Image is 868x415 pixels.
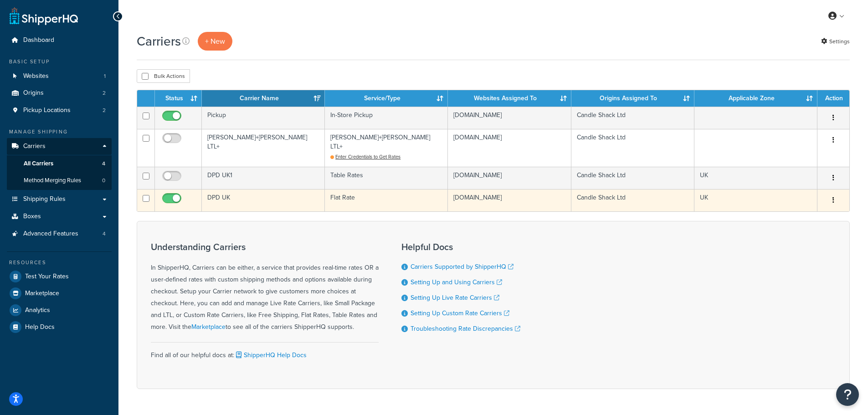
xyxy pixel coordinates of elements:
[571,107,694,129] td: Candle Shack Ltd
[151,242,379,333] div: In ShipperHQ, Carriers can be either, a service that provides real-time rates OR a user-defined r...
[448,189,571,211] td: [DOMAIN_NAME]
[694,189,817,211] td: UK
[137,32,181,50] h1: Carriers
[325,107,448,129] td: In-Store Pickup
[25,323,55,331] span: Help Docs
[202,90,325,107] th: Carrier Name: activate to sort column ascending
[836,383,859,406] button: Open Resource Center
[7,155,112,172] a: All Carriers 4
[23,143,46,150] span: Carriers
[7,208,112,225] a: Boxes
[7,85,112,102] a: Origins 2
[23,89,44,97] span: Origins
[571,189,694,211] td: Candle Shack Ltd
[571,129,694,167] td: Candle Shack Ltd
[448,90,571,107] th: Websites Assigned To: activate to sort column ascending
[151,242,379,252] h3: Understanding Carriers
[7,58,112,66] div: Basic Setup
[23,72,49,80] span: Websites
[24,177,81,184] span: Method Merging Rules
[571,90,694,107] th: Origins Assigned To: activate to sort column ascending
[23,36,54,44] span: Dashboard
[7,319,112,335] a: Help Docs
[24,160,53,168] span: All Carriers
[694,167,817,189] td: UK
[155,90,202,107] th: Status: activate to sort column ascending
[335,153,401,160] span: Enter Credentials to Get Rates
[325,129,448,167] td: [PERSON_NAME]+[PERSON_NAME] LTL+
[448,129,571,167] td: [DOMAIN_NAME]
[103,89,106,97] span: 2
[202,129,325,167] td: [PERSON_NAME]+[PERSON_NAME] LTL+
[7,138,112,155] a: Carriers
[25,290,59,297] span: Marketplace
[7,102,112,119] li: Pickup Locations
[694,90,817,107] th: Applicable Zone: activate to sort column ascending
[23,230,78,238] span: Advanced Features
[102,160,105,168] span: 4
[7,268,112,285] a: Test Your Rates
[198,32,232,51] button: + New
[10,7,78,25] a: ShipperHQ Home
[7,138,112,190] li: Carriers
[7,191,112,208] a: Shipping Rules
[202,189,325,211] td: DPD UK
[7,68,112,85] li: Websites
[7,68,112,85] a: Websites 1
[7,172,112,189] li: Method Merging Rules
[23,107,71,114] span: Pickup Locations
[103,230,106,238] span: 4
[7,225,112,242] a: Advanced Features 4
[23,213,41,220] span: Boxes
[7,259,112,266] div: Resources
[23,195,66,203] span: Shipping Rules
[411,293,499,302] a: Setting Up Live Rate Carriers
[411,277,502,287] a: Setting Up and Using Carriers
[7,172,112,189] a: Method Merging Rules 0
[7,155,112,172] li: All Carriers
[325,189,448,211] td: Flat Rate
[104,72,106,80] span: 1
[7,225,112,242] li: Advanced Features
[401,242,520,252] h3: Helpful Docs
[821,35,850,48] a: Settings
[137,69,190,83] button: Bulk Actions
[7,128,112,136] div: Manage Shipping
[234,350,307,360] a: ShipperHQ Help Docs
[448,167,571,189] td: [DOMAIN_NAME]
[330,153,401,160] a: Enter Credentials to Get Rates
[7,102,112,119] a: Pickup Locations 2
[102,177,105,184] span: 0
[7,85,112,102] li: Origins
[325,167,448,189] td: Table Rates
[7,285,112,302] a: Marketplace
[191,322,226,332] a: Marketplace
[817,90,849,107] th: Action
[151,342,379,361] div: Find all of our helpful docs at:
[25,273,69,281] span: Test Your Rates
[325,90,448,107] th: Service/Type: activate to sort column ascending
[202,167,325,189] td: DPD UK1
[7,32,112,49] a: Dashboard
[25,307,50,314] span: Analytics
[7,302,112,318] a: Analytics
[103,107,106,114] span: 2
[571,167,694,189] td: Candle Shack Ltd
[448,107,571,129] td: [DOMAIN_NAME]
[411,308,509,318] a: Setting Up Custom Rate Carriers
[411,324,520,333] a: Troubleshooting Rate Discrepancies
[411,262,514,272] a: Carriers Supported by ShipperHQ
[202,107,325,129] td: Pickup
